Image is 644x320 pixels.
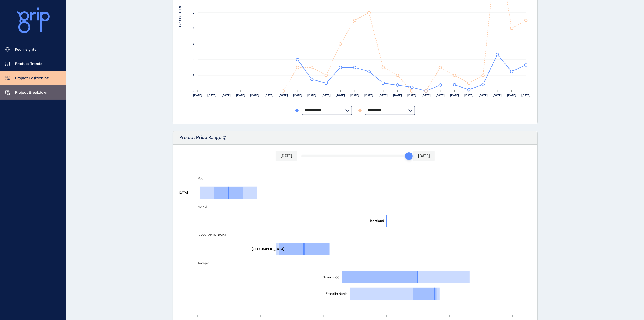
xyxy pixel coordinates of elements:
text: Morwell [198,205,207,208]
text: Franklin North [326,292,347,296]
text: [DATE] [336,93,345,97]
p: Key Insights [15,47,36,52]
text: [DATE] [507,93,516,97]
text: [DATE] [350,93,359,97]
text: [DATE] [193,93,202,97]
text: 10 [191,11,194,15]
p: [DATE] [418,153,430,159]
text: [DATE] [279,93,288,97]
text: [DATE] [450,93,459,97]
p: Project Positioning [15,76,49,81]
text: 2 [193,74,194,77]
text: [DATE] [521,93,530,97]
text: Traralgon [198,261,209,265]
text: [DATE] [308,93,316,97]
text: Moe [198,177,203,180]
text: [DATE] [393,93,402,97]
text: 6 [193,42,194,46]
text: [DATE] [265,93,273,97]
text: [DATE] [436,93,445,97]
text: [DATE] [407,93,416,97]
p: [DATE] [280,153,292,159]
text: [DATE] [479,93,488,97]
text: 8 [193,27,194,30]
p: Project Price Range [179,134,222,144]
p: Project Breakdown [15,90,48,95]
text: 4 [193,58,194,62]
text: [DATE] [222,93,231,97]
text: [DATE] [207,93,216,97]
text: 0 [193,89,194,93]
text: [DATE] [365,93,374,97]
text: GROSS SALES [178,6,182,27]
text: Silverwood [323,275,340,280]
text: [DATE] [322,93,331,97]
text: [DATE] [464,93,473,97]
text: Heartland [369,219,384,223]
text: [GEOGRAPHIC_DATA] [198,233,226,237]
text: [DATE] [493,93,502,97]
text: [DATE] [250,93,259,97]
text: [GEOGRAPHIC_DATA] [252,247,285,251]
text: [DATE] [379,93,388,97]
p: Product Trends [15,61,42,67]
text: [DATE] [236,93,245,97]
text: [DATE] [293,93,302,97]
text: [DATE] [422,93,431,97]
